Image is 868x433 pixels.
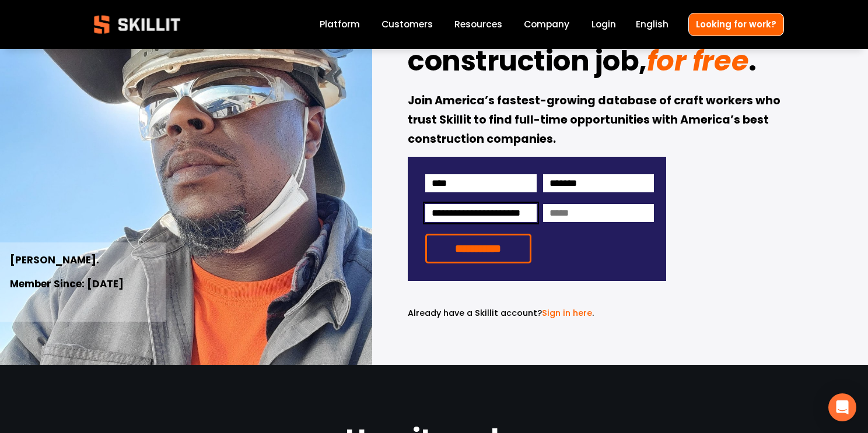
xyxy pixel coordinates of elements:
a: Looking for work? [688,13,784,36]
span: English [636,17,668,31]
a: Company [524,17,569,33]
div: Open Intercom Messenger [828,393,856,421]
a: Login [591,17,616,33]
img: Skillit [84,7,190,42]
em: your dream [468,4,636,43]
a: Customers [381,17,433,33]
strong: Member Since: [DATE] [10,276,124,293]
a: folder dropdown [454,17,502,33]
a: Sign in here [542,307,592,319]
a: Platform [320,17,360,33]
strong: construction job, [408,40,647,87]
strong: Find [408,2,468,50]
strong: [PERSON_NAME]. [10,252,99,269]
strong: Join America’s fastest-growing database of craft workers who trust Skillit to find full-time oppo... [408,92,783,149]
em: for free [647,41,748,80]
div: language picker [636,17,668,33]
strong: . [748,40,757,87]
span: Resources [454,17,502,31]
p: . [408,307,666,320]
span: Already have a Skillit account? [408,307,542,319]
